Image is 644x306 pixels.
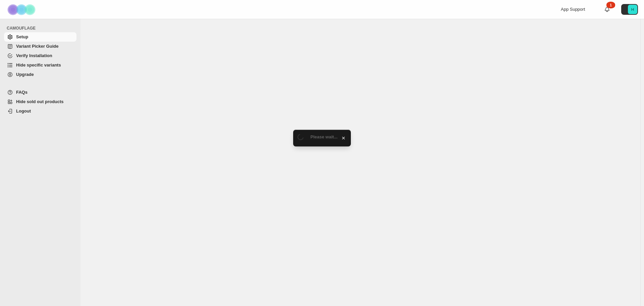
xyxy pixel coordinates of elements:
button: Avatar with initials H [621,4,638,15]
a: Hide specific variants [4,60,76,70]
a: Upgrade [4,70,76,79]
span: Upgrade [16,72,34,77]
a: Setup [4,32,76,42]
span: FAQs [16,90,28,95]
span: CAMOUFLAGE [7,26,77,31]
span: Please wait... [311,134,338,139]
a: FAQs [4,88,76,97]
span: Hide sold out products [16,99,64,104]
img: Camouflage [5,0,39,19]
div: 1 [606,2,615,8]
a: Verify Installation [4,51,76,60]
a: 1 [604,6,610,13]
span: Variant Picker Guide [16,44,58,49]
span: Avatar with initials H [628,5,637,14]
span: Setup [16,34,28,39]
span: App Support [561,7,585,12]
span: Verify Installation [16,53,52,58]
span: Logout [16,108,31,114]
a: Hide sold out products [4,97,76,106]
a: Logout [4,106,76,116]
text: H [631,7,634,11]
a: Variant Picker Guide [4,42,76,51]
span: Hide specific variants [16,62,61,68]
